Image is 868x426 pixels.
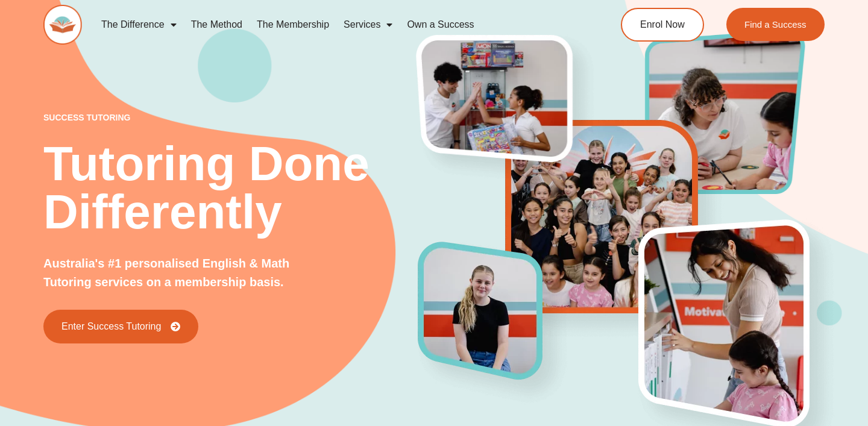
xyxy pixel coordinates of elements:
[640,20,685,30] span: Enrol Now
[43,310,198,343] a: Enter Success Tutoring
[184,11,250,39] a: The Method
[336,11,400,39] a: Services
[726,8,825,41] a: Find a Success
[43,113,418,122] p: success tutoring
[94,11,576,39] nav: Menu
[400,11,481,39] a: Own a Success
[621,8,704,42] a: Enrol Now
[250,11,336,39] a: The Membership
[61,322,161,331] span: Enter Success Tutoring
[94,11,184,39] a: The Difference
[43,140,418,236] h2: Tutoring Done Differently
[744,20,807,29] span: Find a Success
[43,254,317,292] p: Australia's #1 personalised English & Math Tutoring services on a membership basis.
